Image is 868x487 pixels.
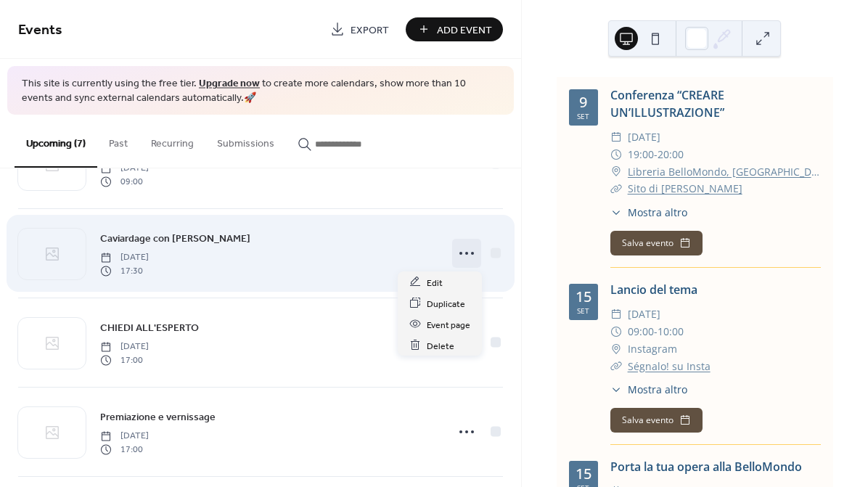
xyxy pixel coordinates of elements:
button: ​Mostra altro [610,205,687,220]
div: ​ [610,146,622,163]
div: ​ [610,128,622,146]
span: Export [351,22,389,38]
span: 19:00 [628,146,654,163]
button: Recurring [139,115,205,166]
div: ​ [610,180,622,197]
span: 17:00 [100,353,149,367]
span: Premiazione e vernissage [100,410,216,425]
span: [DATE] [628,128,660,146]
a: Sito di [PERSON_NAME] [628,181,742,195]
div: set [577,307,589,314]
button: Upcoming (7) [15,115,97,168]
div: ​ [610,358,622,375]
span: 09:00 [628,323,654,340]
span: This site is currently using the free tier. to create more calendars, show more than 10 events an... [22,77,499,105]
div: ​ [610,382,622,397]
button: Past [97,115,139,166]
div: ​ [610,340,622,358]
span: Add Event [437,22,492,38]
a: Premiazione e vernissage [100,409,216,425]
span: [DATE] [100,162,149,175]
a: Lancio del tema [610,282,697,298]
span: Instagram [628,340,677,358]
div: set [577,112,589,120]
a: CHIEDI ALL'ESPERTO [100,319,199,336]
span: - [654,323,658,340]
span: 17:00 [100,443,149,456]
span: Duplicate [427,296,465,311]
div: ​ [610,323,622,340]
div: 15 [576,467,591,481]
button: Add Event [406,17,503,41]
div: 9 [579,95,587,110]
span: Delete [427,338,454,353]
div: ​ [610,205,622,220]
span: CHIEDI ALL'ESPERTO [100,321,199,336]
a: Caviardage con [PERSON_NAME] [100,230,250,247]
button: ​Mostra altro [610,382,687,397]
span: 17:30 [100,264,149,277]
span: 10:00 [658,323,684,340]
span: [DATE] [100,251,149,264]
a: Upgrade now [199,74,260,94]
div: Porta la tua opera alla BelloMondo [610,458,821,475]
span: 20:00 [658,146,684,163]
a: Conferenza “CREARE UN’ILLUSTRAZIONE” [610,87,724,120]
span: [DATE] [100,430,149,443]
button: Submissions [205,115,286,166]
button: Salva evento [610,408,703,433]
div: ​ [610,163,622,181]
a: Export [319,17,400,41]
span: Mostra altro [628,382,687,397]
span: Event page [427,317,470,332]
span: Events [18,16,62,44]
span: Caviardage con [PERSON_NAME] [100,232,250,247]
span: [DATE] [100,340,149,353]
span: Edit [427,275,443,290]
span: 09:00 [100,175,149,188]
span: [DATE] [628,306,660,323]
div: ​ [610,306,622,323]
div: 15 [576,290,591,304]
button: Salva evento [610,231,703,255]
span: - [654,146,658,163]
a: Ségnalo! su Insta [628,359,711,373]
a: Libreria BelloMondo, [GEOGRAPHIC_DATA] [628,163,821,181]
span: Mostra altro [628,205,687,220]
